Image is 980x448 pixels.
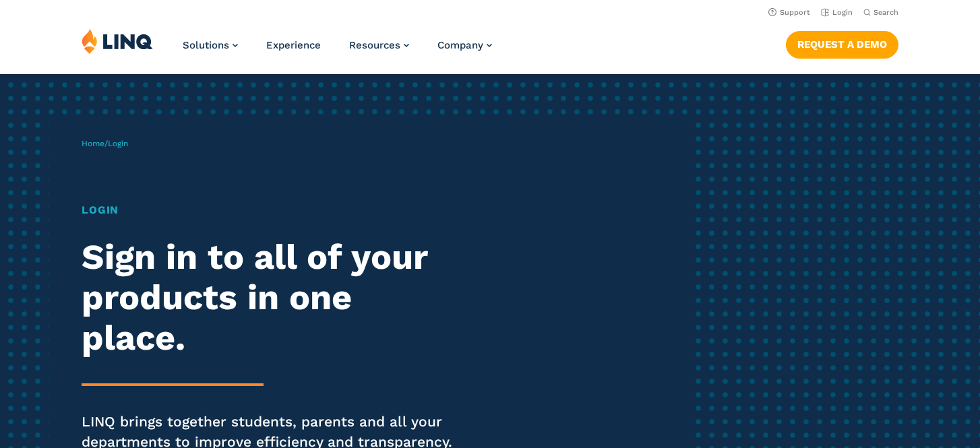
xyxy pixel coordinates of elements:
h2: Sign in to all of your products in one place. [82,237,459,358]
img: LINQ | K‑12 Software [82,28,153,54]
span: Solutions [183,39,229,51]
a: Experience [266,39,321,51]
a: Login [821,8,853,17]
a: Company [437,39,492,51]
a: Request a Demo [786,31,898,58]
a: Resources [349,39,409,51]
h1: Login [82,202,459,218]
nav: Primary Navigation [183,28,492,73]
nav: Button Navigation [786,28,898,58]
span: Search [874,8,898,17]
span: Company [437,39,483,51]
a: Home [82,139,104,148]
a: Support [768,8,810,17]
a: Solutions [183,39,238,51]
span: Resources [349,39,400,51]
span: Login [108,139,128,148]
button: Open Search Bar [863,7,898,18]
span: / [82,139,128,148]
